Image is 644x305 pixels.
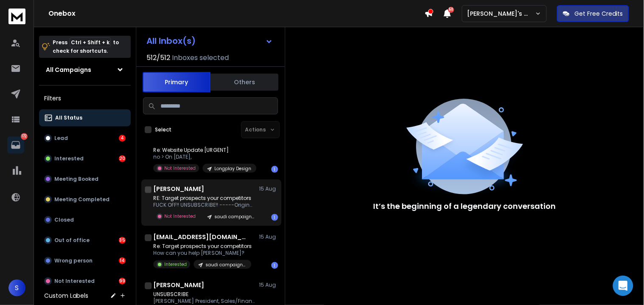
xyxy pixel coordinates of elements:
span: 512 / 512 [146,53,170,63]
p: saudi campaign HealDNS [214,214,255,220]
h1: [PERSON_NAME] [153,281,204,289]
button: All Status [39,109,131,126]
p: Lead [54,135,68,142]
span: 50 [448,7,454,13]
button: Meeting Completed [39,191,131,208]
p: 15 Aug [259,234,278,240]
div: 1 [271,214,278,221]
button: Others [211,73,278,91]
p: Longplay Design [214,165,251,172]
p: Re: Target prospects your competitors [153,243,252,250]
div: 4 [119,135,126,142]
div: 1 [271,166,278,173]
h1: All Campaigns [46,66,91,74]
p: Closed [54,217,74,223]
p: 172 [21,133,28,140]
p: UNSUBSCRIBE [153,291,255,298]
button: Meeting Booked [39,171,131,188]
button: Primary [143,72,211,92]
label: Select [155,126,172,133]
h1: All Inbox(s) [146,37,196,45]
button: Interested20 [39,150,131,167]
p: [PERSON_NAME] President, Sales/Finance/Operations/Marketing [PHONE_NUMBER] Direct [153,298,255,305]
p: 15 Aug [259,185,278,192]
p: Out of office [54,237,90,244]
button: Not Interested99 [39,273,131,290]
button: Lead4 [39,130,131,147]
button: S [8,279,25,296]
p: Not Interested [54,278,95,285]
p: Not Interested [164,165,196,171]
img: logo [8,9,25,24]
p: Get Free Credits [575,9,623,18]
div: Open Intercom Messenger [613,276,633,296]
p: Interested [164,261,187,268]
p: Meeting Booked [54,176,98,182]
p: RE: Target prospects your competitors [153,195,255,202]
button: Wrong person14 [39,252,131,269]
button: Closed [39,211,131,228]
h1: [EMAIL_ADDRESS][DOMAIN_NAME] [153,233,247,241]
button: All Inbox(s) [140,32,280,49]
h1: Onebox [48,9,425,19]
h3: Inboxes selected [172,53,229,63]
p: It’s the beginning of a legendary conversation [374,200,556,212]
a: 172 [7,137,24,154]
button: Out of office35 [39,232,131,249]
div: 1 [271,262,278,269]
button: Get Free Credits [557,5,629,22]
p: Meeting Completed [54,196,110,203]
p: Press to check for shortcuts. [53,38,119,55]
p: Not Interested [164,213,196,219]
p: saudi campaign HealDNS [205,262,246,268]
div: 35 [119,237,126,244]
p: [PERSON_NAME]'s Workspace [467,9,535,18]
p: 15 Aug [259,282,278,288]
p: How can you help [PERSON_NAME]? [153,250,252,257]
p: Wrong person [54,257,93,264]
div: 99 [119,278,126,285]
p: no > On [DATE], [153,154,255,160]
button: All Campaigns [39,61,131,78]
div: 14 [119,257,126,264]
div: 20 [119,155,126,162]
p: Re: Website Update [URGENT] [153,147,255,154]
h1: [PERSON_NAME] [153,185,204,193]
span: Ctrl + Shift + k [70,37,111,47]
p: All Status [55,114,82,121]
p: Interested [54,155,84,162]
h3: Custom Labels [44,291,88,300]
p: FUCK OFF!! UNSUBSCRIBE!! -----Original Message----- [153,202,255,208]
h3: Filters [39,92,131,104]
